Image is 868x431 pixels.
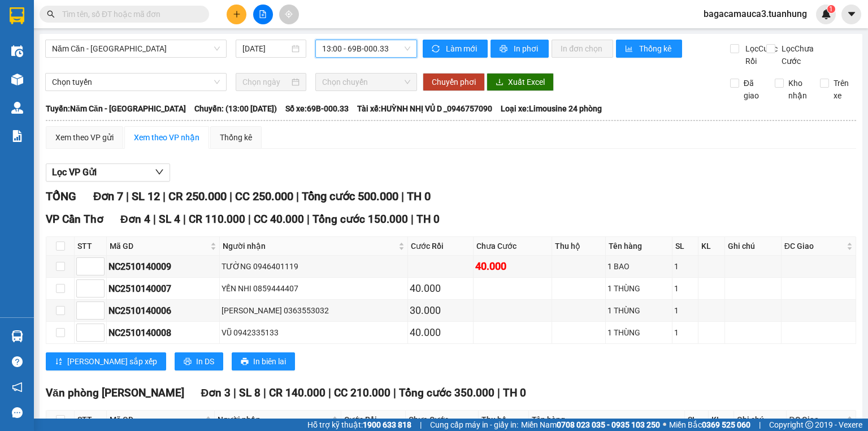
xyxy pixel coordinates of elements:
[46,352,166,370] button: sort-ascending[PERSON_NAME] sắp xếp
[242,42,289,55] input: 14/10/2025
[674,326,696,339] div: 1
[685,411,709,429] th: SL
[52,74,220,90] span: Chọn tuyến
[709,411,734,429] th: KL
[222,260,406,273] div: TƯỜNG 0946401119
[607,326,670,339] div: 1 THÙNG
[107,278,220,300] td: NC2510140007
[508,76,545,88] span: Xuất Excel
[223,240,396,252] span: Người nhận
[407,189,431,203] span: TH 0
[253,5,273,24] button: file-add
[107,256,220,278] td: NC2510140009
[75,411,107,429] th: STT
[521,419,660,431] span: Miền Nam
[841,5,861,24] button: caret-down
[55,357,63,367] span: sort-ascending
[11,102,23,114] img: warehouse-icon
[625,45,635,54] span: bar-chart
[334,386,390,399] span: CC 210.000
[322,40,411,57] span: 13:00 - 69B-000.33
[399,386,494,399] span: Tổng cước 350.000
[500,45,509,54] span: printer
[11,74,23,85] img: warehouse-icon
[241,357,249,367] span: printer
[242,76,289,88] input: Chọn ngày
[663,423,666,427] span: ⚪️
[279,5,299,24] button: aim
[52,40,220,57] span: Năm Căn - Sài Gòn
[229,189,232,203] span: |
[108,304,218,318] div: NC2510140006
[408,237,474,256] th: Cước Rồi
[302,189,398,203] span: Tổng cước 500.000
[222,326,406,339] div: VŨ 0942335133
[430,419,518,431] span: Cung cấp máy in - giấy in:
[606,237,672,256] th: Tên hàng
[248,213,251,226] span: |
[420,419,422,431] span: |
[674,304,696,317] div: 1
[410,281,472,296] div: 40.000
[529,411,685,429] th: Tên hàng
[357,102,492,115] span: Tài xế: HUỲNH NHỊ VỦ D _0946757090
[108,326,218,340] div: NC2510140008
[410,303,472,318] div: 30.000
[46,189,76,203] span: TỔNG
[789,413,844,426] span: ĐC Giao
[307,213,310,226] span: |
[503,386,526,399] span: TH 0
[363,420,411,429] strong: 1900 633 818
[702,420,750,429] strong: 0369 525 060
[107,300,220,322] td: NC2510140006
[10,7,24,24] img: logo-vxr
[423,40,488,58] button: syncLàm mới
[479,411,528,429] th: Thu hộ
[263,386,266,399] span: |
[672,237,698,256] th: SL
[12,356,23,367] span: question-circle
[491,40,549,58] button: printerIn phơi
[46,213,103,226] span: VP Cần Thơ
[46,163,170,182] button: Lọc VP Gửi
[67,355,157,368] span: [PERSON_NAME] sắp xếp
[134,131,199,144] div: Xem theo VP nhận
[285,10,293,18] span: aim
[296,189,299,203] span: |
[759,419,761,431] span: |
[11,45,23,57] img: warehouse-icon
[232,352,295,370] button: printerIn biên lai
[313,213,408,226] span: Tổng cước 150.000
[194,102,277,115] span: Chuyến: (13:00 [DATE])
[55,131,114,144] div: Xem theo VP gửi
[233,10,241,18] span: plus
[159,213,180,226] span: SL 4
[639,42,673,55] span: Thống kê
[784,240,844,252] span: ĐC Giao
[227,5,246,24] button: plus
[446,42,479,55] span: Làm mới
[189,213,245,226] span: CR 110.000
[108,282,218,296] div: NC2510140007
[52,165,97,179] span: Lọc VP Gửi
[698,237,725,256] th: KL
[829,5,833,13] span: 1
[829,77,857,102] span: Trên xe
[107,322,220,344] td: NC2510140008
[126,189,129,203] span: |
[827,5,835,13] sup: 1
[821,9,831,19] img: icon-new-feature
[401,189,404,203] span: |
[552,237,606,256] th: Thu hộ
[410,325,472,341] div: 40.000
[220,131,252,144] div: Thống kê
[153,213,156,226] span: |
[184,357,192,367] span: printer
[474,237,552,256] th: Chưa Cước
[307,419,411,431] span: Hỗ trợ kỹ thuật:
[218,413,329,426] span: Người nhận
[235,189,293,203] span: CC 250.000
[168,189,227,203] span: CR 250.000
[497,386,500,399] span: |
[432,45,441,54] span: sync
